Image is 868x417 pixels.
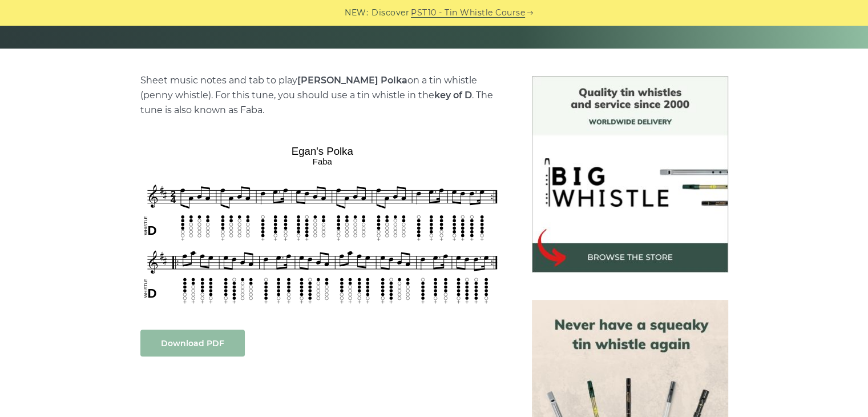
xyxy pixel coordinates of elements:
[532,76,728,272] img: BigWhistle Tin Whistle Store
[140,330,245,356] a: Download PDF
[140,73,504,118] p: Sheet music notes and tab to play on a tin whistle (penny whistle). For this tune, you should use...
[140,141,504,307] img: Egan's Polka Tin Whistle Tabs & Sheet Music
[297,75,407,86] strong: [PERSON_NAME] Polka
[411,6,525,19] a: PST10 - Tin Whistle Course
[372,6,409,19] span: Discover
[434,90,472,101] strong: key of D
[345,6,368,19] span: NEW:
